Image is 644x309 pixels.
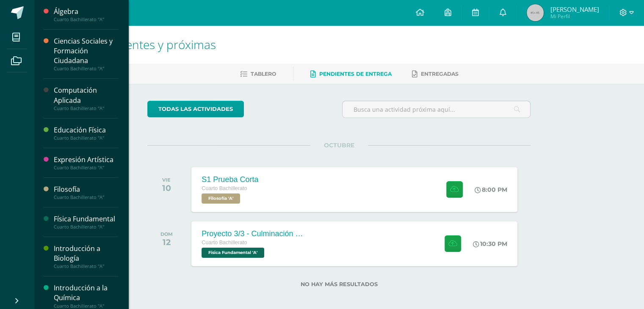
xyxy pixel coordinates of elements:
div: Cuarto Bachillerato "A" [54,66,118,72]
span: Entregadas [421,71,459,77]
a: Educación FísicaCuarto Bachillerato "A" [54,125,118,141]
a: todas las Actividades [147,101,244,117]
a: Introducción a BiologíaCuarto Bachillerato "A" [54,244,118,269]
a: Ciencias Sociales y Formación CiudadanaCuarto Bachillerato "A" [54,36,118,72]
a: Computación AplicadaCuarto Bachillerato "A" [54,86,118,111]
div: Cuarto Bachillerato "A" [54,194,118,200]
img: 45x45 [527,4,544,21]
a: FilosofíaCuarto Bachillerato "A" [54,185,118,200]
div: S1 Prueba Corta [202,175,258,184]
div: Computación Aplicada [54,86,118,105]
a: Expresión ArtísticaCuarto Bachillerato "A" [54,155,118,171]
span: Filosofía 'A' [202,193,240,204]
label: No hay más resultados [147,281,531,287]
div: Introducción a la Química [54,283,118,303]
div: VIE [162,177,171,183]
div: Cuarto Bachillerato "A" [54,165,118,171]
a: Tablero [240,67,276,81]
input: Busca una actividad próxima aquí... [343,101,530,118]
div: Filosofía [54,185,118,194]
div: Introducción a Biología [54,244,118,263]
div: Expresión Artística [54,155,118,165]
span: Tablero [251,71,276,77]
span: Pendientes de entrega [319,71,392,77]
span: Actividades recientes y próximas [44,36,216,52]
span: Mi Perfil [550,13,599,20]
div: Proyecto 3/3 - Culminación y Presentación [202,229,303,238]
div: 10 [162,183,171,193]
span: Cuarto Bachillerato [202,240,247,246]
div: Ciencias Sociales y Formación Ciudadana [54,36,118,66]
a: Entregadas [412,67,459,81]
div: Cuarto Bachillerato "A" [54,135,118,141]
div: Cuarto Bachillerato "A" [54,105,118,111]
div: Cuarto Bachillerato "A" [54,263,118,269]
div: 12 [160,237,173,247]
span: Física Fundamental 'A' [202,248,264,258]
span: Cuarto Bachillerato [202,185,247,191]
a: Pendientes de entrega [310,67,392,81]
div: DOM [160,231,173,237]
div: Cuarto Bachillerato "A" [54,17,118,22]
div: 10:30 PM [473,240,507,248]
div: Física Fundamental [54,214,118,224]
div: Álgebra [54,7,118,17]
a: Física FundamentalCuarto Bachillerato "A" [54,214,118,230]
a: Introducción a la QuímicaCuarto Bachillerato "A" [54,283,118,309]
div: Cuarto Bachillerato "A" [54,224,118,230]
div: 8:00 PM [475,186,507,193]
span: OCTUBRE [310,141,368,149]
div: Cuarto Bachillerato "A" [54,303,118,309]
div: Educación Física [54,125,118,135]
a: ÁlgebraCuarto Bachillerato "A" [54,7,118,22]
span: [PERSON_NAME] [550,5,599,14]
